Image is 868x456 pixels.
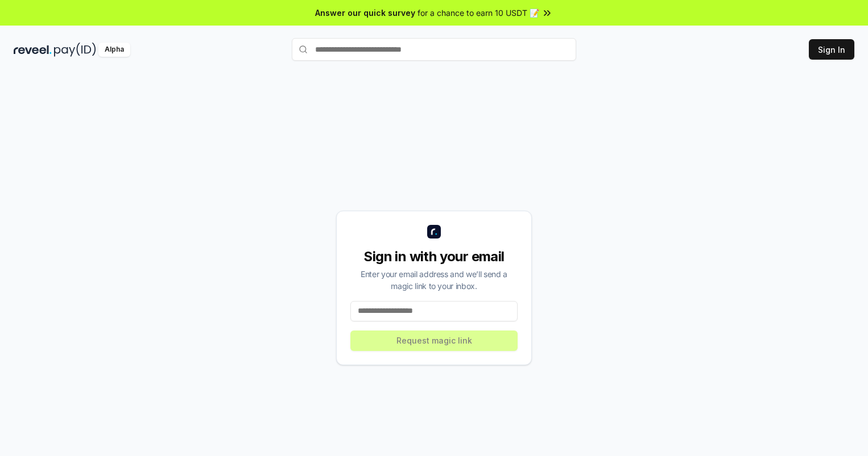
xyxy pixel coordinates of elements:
button: Sign In [809,39,854,60]
img: reveel_dark [14,43,52,57]
div: Enter your email address and we’ll send a magic link to your inbox. [350,268,518,292]
span: Answer our quick survey [315,7,415,19]
span: for a chance to earn 10 USDT 📝 [418,7,539,19]
img: pay_id [54,43,96,57]
img: logo_small [427,225,441,239]
div: Alpha [98,43,130,57]
div: Sign in with your email [350,248,518,266]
